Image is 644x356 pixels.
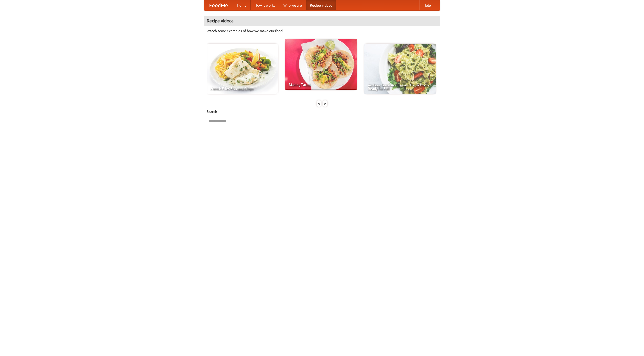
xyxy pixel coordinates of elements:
[279,0,306,10] a: Who we are
[207,28,437,33] p: Watch some examples of how we make our food!
[419,0,435,10] a: Help
[306,0,336,10] a: Recipe videos
[251,0,279,10] a: How it works
[204,0,233,10] a: FoodMe
[207,109,437,114] h5: Search
[207,44,278,94] a: French Fries Fish and Chips
[210,87,274,90] span: French Fries Fish and Chips
[204,16,440,26] h4: Recipe videos
[364,44,436,94] a: An Easy, Summery Tomato Pasta That's Ready for Fall
[368,83,432,90] span: An Easy, Summery Tomato Pasta That's Ready for Fall
[317,100,321,107] div: «
[289,83,353,86] span: Making Tacos
[323,100,327,107] div: »
[285,39,357,90] a: Making Tacos
[233,0,251,10] a: Home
